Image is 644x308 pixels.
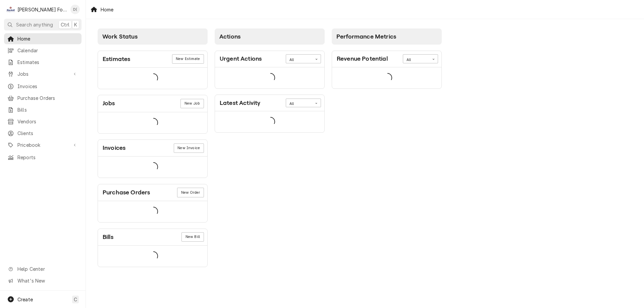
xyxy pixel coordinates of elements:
[289,101,309,107] div: All
[4,93,82,104] a: Purchase Orders
[98,157,207,178] div: Card Data
[86,19,644,279] div: Dashboard
[98,184,207,201] div: Card Header
[4,45,82,56] a: Calendar
[211,25,328,271] div: Card Column: Actions
[215,111,324,132] div: Card Data
[98,112,207,133] div: Card Data
[336,33,396,40] span: Performance Metrics
[98,95,207,112] div: Card Header
[332,51,441,67] div: Card Header
[17,47,78,54] span: Calendar
[103,188,150,197] div: Card Title
[332,28,442,45] div: Card Column Header
[98,140,207,157] div: Card Header
[17,59,78,66] span: Estimates
[98,45,208,267] div: Card Column Content
[4,81,82,92] a: Invoices
[98,246,207,267] div: Card Data
[181,232,204,242] div: Card Link Button
[337,54,388,63] div: Card Title
[215,95,325,133] div: Card: Latest Activity
[98,51,208,89] div: Card: Estimates
[98,229,208,267] div: Card: Bills
[98,201,207,222] div: Card Data
[70,5,80,14] div: D(
[94,25,211,271] div: Card Column: Work Status
[17,154,78,161] span: Reports
[103,143,125,152] div: Card Title
[17,265,77,272] span: Help Center
[149,249,158,263] span: Loading...
[98,51,207,68] div: Card Header
[4,68,82,79] a: Go to Jobs
[6,5,15,14] div: Marshall Food Equipment Service's Avatar
[172,54,204,64] a: New Estimate
[17,95,78,102] span: Purchase Orders
[149,205,158,219] span: Loading...
[174,143,204,153] div: Card Link Button
[403,54,438,63] div: Card Data Filter Control
[17,106,78,113] span: Bills
[103,99,115,108] div: Card Title
[286,54,321,63] div: Card Data Filter Control
[332,45,442,115] div: Card Column Content
[17,141,68,148] span: Pricebook
[4,139,82,150] a: Go to Pricebook
[74,21,77,28] span: K
[74,296,77,303] span: C
[6,5,15,14] div: M
[332,51,442,89] div: Card: Revenue Potential
[220,54,262,63] div: Card Title
[181,232,204,242] a: New Bill
[332,67,441,88] div: Card Data
[172,54,204,64] div: Card Link Button
[4,275,82,286] a: Go to What's New
[180,99,204,108] a: New Job
[17,118,78,125] span: Vendors
[215,45,325,133] div: Card Column Content
[61,21,69,28] span: Ctrl
[149,71,158,85] span: Loading...
[4,116,82,127] a: Vendors
[98,229,207,246] div: Card Header
[4,263,82,274] a: Go to Help Center
[102,33,138,40] span: Work Status
[4,104,82,115] a: Bills
[149,116,158,130] span: Loading...
[4,57,82,68] a: Estimates
[180,99,204,108] div: Card Link Button
[17,277,77,284] span: What's New
[70,5,80,14] div: Derek Testa (81)'s Avatar
[289,57,309,63] div: All
[266,115,275,129] span: Loading...
[17,6,67,13] div: [PERSON_NAME] Food Equipment Service
[177,188,204,197] div: Card Link Button
[98,95,208,133] div: Card: Jobs
[4,19,82,30] button: Search anythingCtrlK
[103,55,130,64] div: Card Title
[17,35,78,42] span: Home
[219,33,240,40] span: Actions
[383,71,392,85] span: Loading...
[215,51,325,89] div: Card: Urgent Actions
[17,297,33,302] span: Create
[98,68,207,89] div: Card Data
[215,67,324,88] div: Card Data
[149,160,158,174] span: Loading...
[215,95,324,111] div: Card Header
[98,139,208,178] div: Card: Invoices
[17,83,78,90] span: Invoices
[215,28,325,45] div: Card Column Header
[407,57,426,63] div: All
[98,184,208,223] div: Card: Purchase Orders
[17,70,68,77] span: Jobs
[16,21,53,28] span: Search anything
[98,28,208,45] div: Card Column Header
[4,33,82,44] a: Home
[17,130,78,137] span: Clients
[4,152,82,163] a: Reports
[215,51,324,67] div: Card Header
[177,188,204,197] a: New Order
[174,143,204,153] a: New Invoice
